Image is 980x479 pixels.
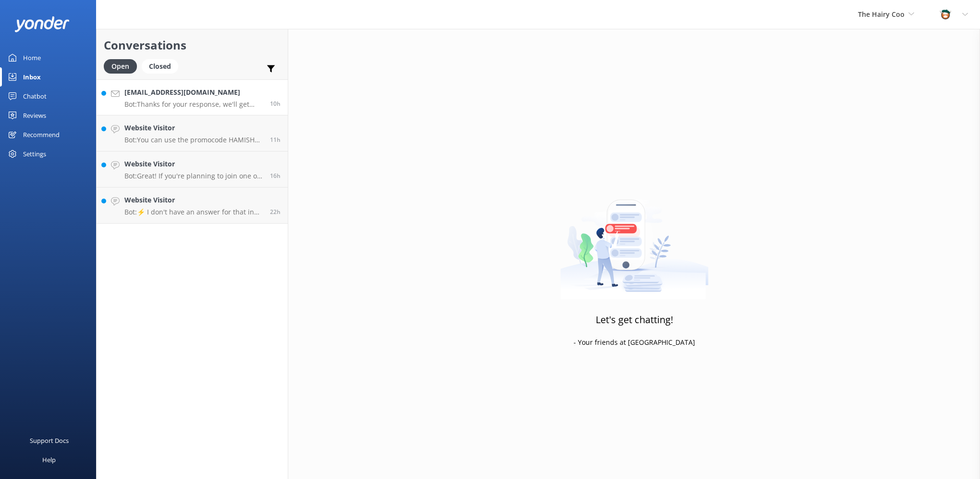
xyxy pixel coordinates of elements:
span: Sep 02 2025 12:03pm (UTC +01:00) Europe/Dublin [270,208,281,216]
img: yonder-white-logo.png [14,16,70,32]
span: Sep 02 2025 05:30pm (UTC +01:00) Europe/Dublin [270,172,281,180]
div: Recommend [23,125,60,144]
div: Chatbot [23,87,47,106]
h4: Website Visitor [124,159,263,169]
div: Open [104,59,137,74]
a: Website VisitorBot:You can use the promocode HAMISH for a discount on any 1-day tour.11h [97,115,288,151]
p: Bot: Thanks for your response, we'll get back to you as soon as we can during opening hours. [124,100,263,109]
img: artwork of a man stealing a conversation from at giant smartphone [560,179,709,300]
p: Bot: Great! If you're planning to join one of our tours, you can check our tour schedule at [URL]... [124,172,263,180]
a: Website VisitorBot:Great! If you're planning to join one of our tours, you can check our tour sch... [97,151,288,188]
div: Support Docs [30,431,69,450]
h4: Website Visitor [124,195,263,205]
span: Sep 02 2025 10:23pm (UTC +01:00) Europe/Dublin [270,136,281,144]
h4: Website Visitor [124,123,263,133]
p: Bot: ⚡ I don't have an answer for that in my knowledge base. Please try and rephrase your questio... [124,208,263,216]
div: Home [23,48,41,67]
div: Help [42,450,56,469]
div: Closed [142,59,178,74]
a: [EMAIL_ADDRESS][DOMAIN_NAME]Bot:Thanks for your response, we'll get back to you as soon as we can... [97,79,288,115]
h2: Conversations [104,36,281,54]
div: Inbox [23,67,41,87]
h3: Let's get chatting! [596,312,673,328]
img: 457-1738239164.png [938,7,953,22]
div: Settings [23,144,46,164]
a: Website VisitorBot:⚡ I don't have an answer for that in my knowledge base. Please try and rephras... [97,188,288,224]
p: - Your friends at [GEOGRAPHIC_DATA] [574,337,695,348]
span: Sep 02 2025 11:18pm (UTC +01:00) Europe/Dublin [270,100,281,108]
a: Open [104,61,142,71]
span: The Hairy Coo [858,10,905,19]
h4: [EMAIL_ADDRESS][DOMAIN_NAME] [124,87,263,98]
a: Closed [142,61,183,71]
div: Reviews [23,106,46,125]
p: Bot: You can use the promocode HAMISH for a discount on any 1-day tour. [124,136,263,144]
